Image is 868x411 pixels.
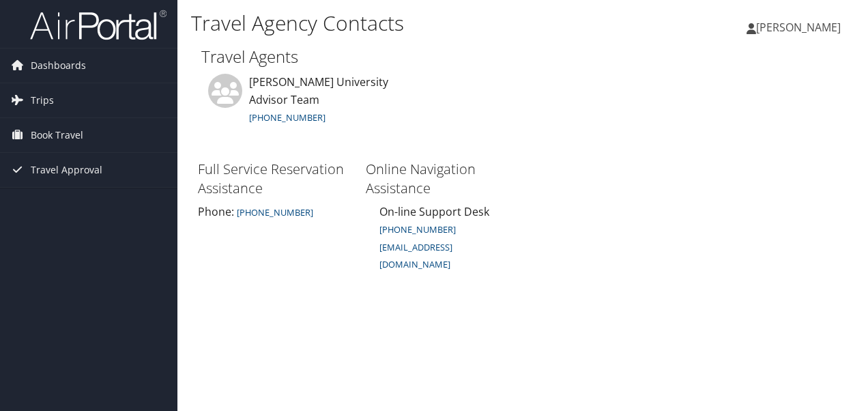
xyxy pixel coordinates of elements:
[198,160,352,198] h3: Full Service Reservation Assistance
[234,204,313,219] a: [PHONE_NUMBER]
[379,241,452,271] small: [EMAIL_ADDRESS][DOMAIN_NAME]
[31,153,102,187] span: Travel Approval
[756,20,841,35] span: [PERSON_NAME]
[31,48,86,83] span: Dashboards
[31,118,83,152] span: Book Travel
[249,111,325,124] a: [PHONE_NUMBER]
[198,203,352,220] div: Phone:
[249,74,388,107] span: [PERSON_NAME] University Advisor Team
[237,206,313,218] small: [PHONE_NUMBER]
[366,160,520,198] h3: Online Navigation Assistance
[379,204,489,219] span: On-line Support Desk
[201,45,844,68] h2: Travel Agents
[31,83,54,117] span: Trips
[379,239,452,272] a: [EMAIL_ADDRESS][DOMAIN_NAME]
[747,7,854,48] a: [PERSON_NAME]
[379,223,456,236] a: [PHONE_NUMBER]
[30,9,167,41] img: airportal-logo.png
[191,9,633,38] h1: Travel Agency Contacts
